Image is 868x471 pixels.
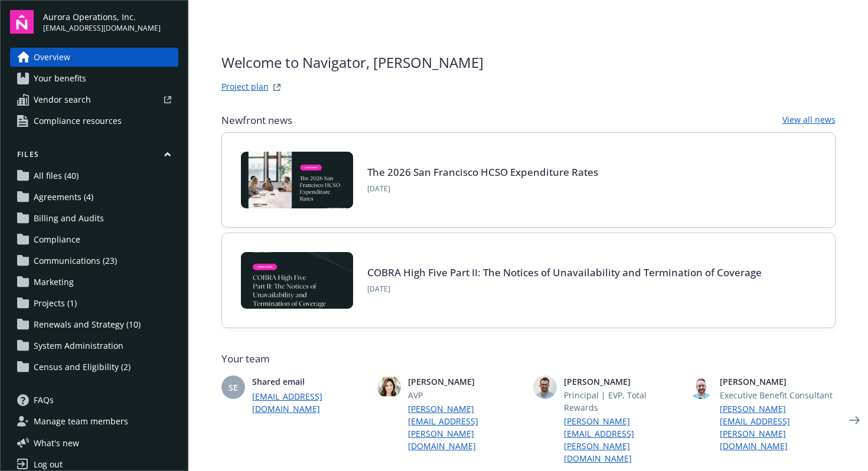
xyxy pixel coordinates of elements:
[43,11,161,23] span: Aurora Operations, Inc.
[43,10,178,34] button: Aurora Operations, Inc.[EMAIL_ADDRESS][DOMAIN_NAME]
[10,315,178,334] a: Renewals and Strategy (10)
[720,403,836,452] a: [PERSON_NAME][EMAIL_ADDRESS][PERSON_NAME][DOMAIN_NAME]
[10,251,178,270] a: Communications (23)
[34,230,80,249] span: Compliance
[564,375,680,388] span: [PERSON_NAME]
[377,375,401,399] img: photo
[10,48,178,67] a: Overview
[34,48,70,67] span: Overview
[10,391,178,410] a: FAQs
[408,389,524,401] span: AVP
[10,166,178,185] a: All files (40)
[367,284,762,295] span: [DATE]
[10,10,34,34] img: navigator-logo.svg
[533,375,557,399] img: photo
[270,80,284,94] a: projectPlanWebsite
[564,415,680,465] a: [PERSON_NAME][EMAIL_ADDRESS][PERSON_NAME][DOMAIN_NAME]
[252,375,368,388] span: Shared email
[34,69,86,88] span: Your benefits
[689,375,713,399] img: photo
[34,315,141,334] span: Renewals and Strategy (10)
[34,294,77,313] span: Projects (1)
[221,80,269,94] a: Project plan
[229,381,238,394] span: SE
[221,113,292,127] span: Newfront news
[34,209,104,228] span: Billing and Audits
[10,336,178,355] a: System Administration
[10,149,178,164] button: Files
[10,90,178,109] a: Vendor search
[34,358,130,377] span: Census and Eligibility (2)
[241,252,353,309] img: BLOG-Card Image - Compliance - COBRA High Five Pt 2 - 08-21-25.jpg
[34,188,93,207] span: Agreements (4)
[720,375,836,388] span: [PERSON_NAME]
[10,273,178,292] a: Marketing
[241,152,353,208] img: BLOG+Card Image - Compliance - 2026 SF HCSO Expenditure Rates - 08-26-25.jpg
[10,188,178,207] a: Agreements (4)
[408,403,524,452] a: [PERSON_NAME][EMAIL_ADDRESS][PERSON_NAME][DOMAIN_NAME]
[34,437,79,449] span: What ' s new
[34,166,79,185] span: All files (40)
[221,352,836,366] span: Your team
[367,184,598,194] span: [DATE]
[34,273,74,292] span: Marketing
[10,69,178,88] a: Your benefits
[10,358,178,377] a: Census and Eligibility (2)
[252,390,368,415] a: [EMAIL_ADDRESS][DOMAIN_NAME]
[10,437,98,449] button: What's new
[564,389,680,414] span: Principal | EVP, Total Rewards
[34,112,122,130] span: Compliance resources
[367,266,762,279] a: COBRA High Five Part II: The Notices of Unavailability and Termination of Coverage
[34,336,123,355] span: System Administration
[720,389,836,401] span: Executive Benefit Consultant
[845,411,864,430] a: Next
[408,375,524,388] span: [PERSON_NAME]
[34,90,91,109] span: Vendor search
[34,251,117,270] span: Communications (23)
[10,230,178,249] a: Compliance
[10,412,178,431] a: Manage team members
[34,391,54,410] span: FAQs
[367,165,598,179] a: The 2026 San Francisco HCSO Expenditure Rates
[34,412,128,431] span: Manage team members
[221,52,484,73] span: Welcome to Navigator , [PERSON_NAME]
[10,294,178,313] a: Projects (1)
[782,113,836,127] a: View all news
[10,112,178,130] a: Compliance resources
[43,23,161,34] span: [EMAIL_ADDRESS][DOMAIN_NAME]
[10,209,178,228] a: Billing and Audits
